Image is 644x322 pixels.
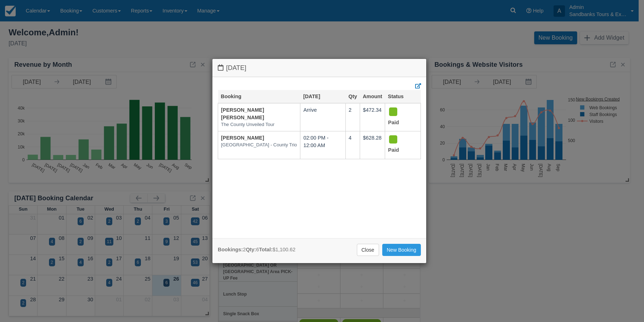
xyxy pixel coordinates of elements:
em: [GEOGRAPHIC_DATA] - County Trio [221,142,297,149]
td: 2 [345,103,360,131]
td: $472.34 [360,103,385,131]
a: Status [388,94,404,99]
em: The County Unveiled Tour [221,121,297,128]
td: 02:00 PM - 12:00 AM [300,131,346,159]
div: 2 6 $1,100.62 [218,246,295,253]
strong: Bookings: [218,247,243,252]
a: Booking [221,94,242,99]
a: New Booking [382,244,421,256]
a: Close [357,244,379,256]
div: Paid [388,106,411,128]
h4: [DATE] [218,64,421,72]
td: 4 [345,131,360,159]
a: Qty [348,94,357,99]
td: $628.28 [360,131,385,159]
div: Paid [388,134,411,156]
a: Amount [363,94,382,99]
a: [PERSON_NAME] [221,135,264,141]
strong: Qty: [246,247,256,252]
a: [DATE] [303,94,320,99]
a: [PERSON_NAME] [PERSON_NAME] [221,107,264,120]
strong: Total: [259,247,272,252]
td: Arrive [300,103,346,131]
